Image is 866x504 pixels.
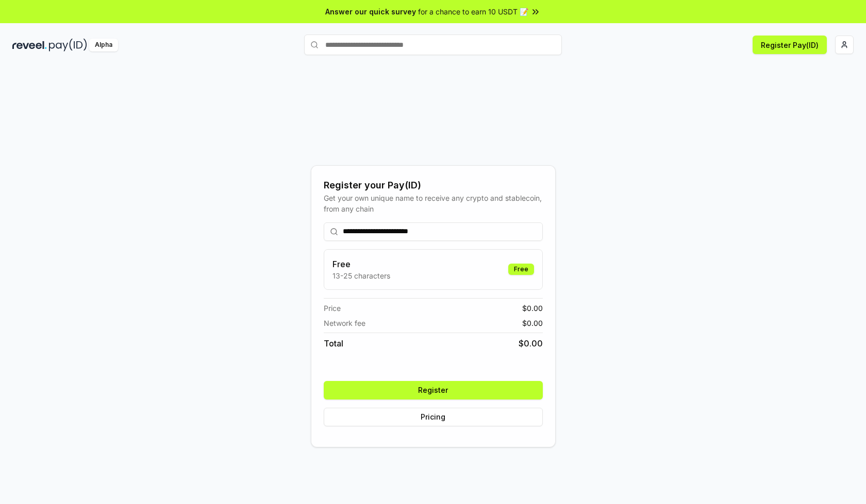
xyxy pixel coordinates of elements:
div: Free [508,264,534,275]
span: $ 0.00 [522,303,543,314]
img: reveel_dark [12,39,47,51]
div: Register your Pay(ID) [324,178,543,193]
img: pay_id [49,39,87,51]
div: Alpha [89,39,118,51]
button: Register [324,381,543,399]
span: $ 0.00 [522,318,543,328]
span: for a chance to earn 10 USDT 📝 [418,6,528,17]
span: Price [324,303,341,314]
button: Pricing [324,408,543,426]
button: Register Pay(ID) [753,36,827,54]
span: Answer our quick survey [325,6,416,17]
p: 13-25 characters [332,270,390,281]
span: $ 0.00 [519,337,543,350]
h3: Free [332,258,390,270]
span: Network fee [324,318,365,328]
span: Total [324,337,343,350]
div: Get your own unique name to receive any crypto and stablecoin, from any chain [324,193,543,214]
